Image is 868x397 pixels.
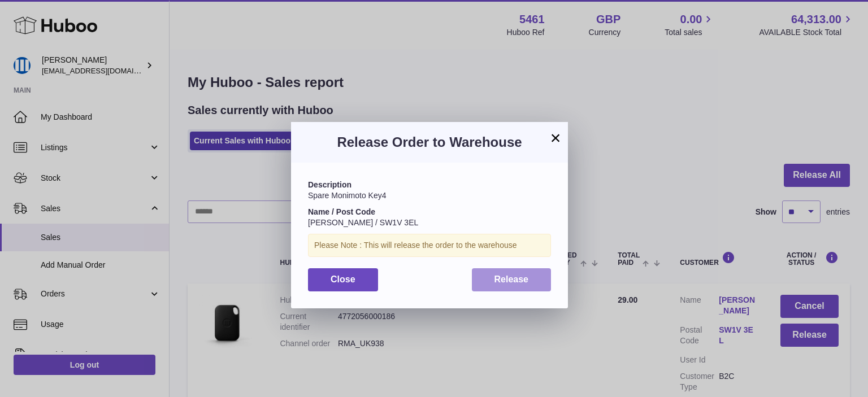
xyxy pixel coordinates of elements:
strong: Name / Post Code [308,207,375,216]
span: Release [494,274,529,284]
button: Release [472,268,552,291]
strong: Description [308,180,351,189]
span: [PERSON_NAME] / SW1V 3EL [308,218,418,227]
button: × [549,131,562,145]
button: Close [308,268,378,291]
h3: Release Order to Warehouse [308,133,551,151]
span: Spare Monimoto Key4 [308,191,387,200]
div: Please Note : This will release the order to the warehouse [308,234,551,257]
span: Close [331,274,355,284]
